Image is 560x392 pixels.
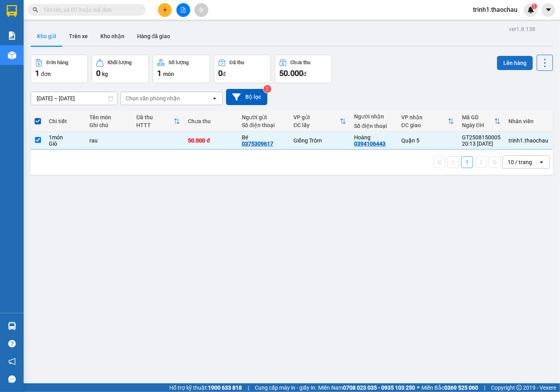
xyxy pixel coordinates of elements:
span: đơn [41,71,51,77]
span: search [33,7,38,13]
button: Kho gửi [31,27,63,46]
button: Lên hàng [497,56,533,70]
span: kg [102,71,108,77]
button: plus [158,3,172,17]
span: món [163,71,174,77]
span: 50.000 [279,68,303,78]
div: 0394106443 [354,141,386,147]
div: ĐC giao [401,122,448,128]
div: 20:13 [DATE] [462,141,501,147]
span: | [484,383,485,392]
div: Số điện thoại [242,122,286,128]
div: Nhân viên [508,118,548,124]
span: aim [198,7,204,13]
sup: 2 [263,85,271,93]
div: Chi tiết [49,118,82,124]
div: Đơn hàng [46,60,68,65]
button: Số lượng1món [153,55,210,83]
div: Tên món [89,114,129,120]
div: Hoàng [354,134,393,141]
span: trinh1.thaochau [467,5,524,15]
div: VP gửi [293,114,340,120]
button: Trên xe [63,27,94,46]
button: Hàng đã giao [131,27,176,46]
button: aim [195,3,208,17]
strong: 0369 525 060 [444,385,478,391]
span: file-add [180,7,186,13]
div: Người gửi [242,114,286,120]
div: Bé [242,134,286,141]
svg: open [538,159,545,165]
span: caret-down [545,6,552,13]
th: Toggle SortBy [132,111,184,132]
div: ĐC lấy [293,122,340,128]
div: Ghi chú [89,122,129,128]
div: Chưa thu [188,118,234,124]
div: Quận 5 [401,137,454,144]
span: Miền Nam [318,383,415,392]
span: 0 [218,68,223,78]
button: Bộ lọc [226,89,267,105]
div: trinh1.thaochau [508,137,548,144]
div: 0375309617 [242,141,273,147]
span: | [248,383,249,392]
div: 10 / trang [508,158,532,166]
div: Đã thu [136,114,174,120]
button: Đơn hàng1đơn [31,55,88,83]
input: Tìm tên, số ĐT hoặc mã đơn [43,6,136,14]
div: Mã GD [462,114,494,120]
div: VP nhận [401,114,448,120]
span: đ [303,71,306,77]
div: Giồng Trôm [293,137,346,144]
div: Số lượng [169,60,189,65]
img: icon-new-feature [527,6,534,13]
div: Giỏ [49,141,82,147]
button: 1 [461,156,473,168]
div: ver 1.8.138 [509,25,535,33]
sup: 1 [532,4,537,9]
button: Khối lượng0kg [92,55,149,83]
span: copyright [516,385,522,390]
span: plus [162,7,168,13]
div: Khối lượng [108,60,132,65]
div: Chọn văn phòng nhận [126,94,180,102]
span: Miền Bắc [421,383,478,392]
button: Đã thu0đ [214,55,271,83]
span: question-circle [8,340,16,348]
button: Chưa thu50.000đ [275,55,332,83]
svg: open [211,95,218,102]
span: notification [8,358,16,365]
img: warehouse-icon [8,322,16,330]
button: caret-down [541,3,555,17]
th: Toggle SortBy [458,111,504,132]
input: Select a date range. [31,92,117,105]
span: ⚪️ [417,386,419,389]
img: solution-icon [8,31,16,40]
span: 0 [96,68,100,78]
div: GT2508150005 [462,134,501,141]
div: Đã thu [230,60,244,65]
div: Số điện thoại [354,123,393,129]
div: rau [89,137,129,144]
span: Cung cấp máy in - giấy in: [255,383,316,392]
strong: 1900 633 818 [208,385,242,391]
span: 1 [157,68,161,78]
span: 1 [533,4,536,9]
div: 50.000 đ [188,137,234,144]
div: Người nhận [354,113,393,120]
div: Chưa thu [291,60,311,65]
span: Hỗ trợ kỹ thuật: [169,383,242,392]
span: message [8,375,16,383]
th: Toggle SortBy [397,111,458,132]
div: HTTT [136,122,174,128]
span: 1 [35,68,39,78]
button: Kho nhận [94,27,131,46]
div: Ngày ĐH [462,122,494,128]
strong: 0708 023 035 - 0935 103 250 [343,385,415,391]
button: file-add [176,3,190,17]
div: 1 món [49,134,82,141]
img: warehouse-icon [8,51,16,59]
span: đ [223,71,226,77]
th: Toggle SortBy [289,111,350,132]
img: logo-vxr [7,5,17,17]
